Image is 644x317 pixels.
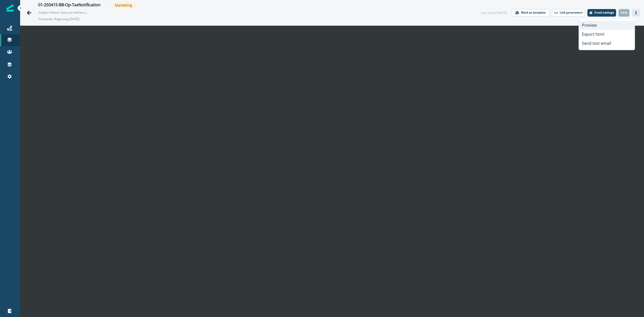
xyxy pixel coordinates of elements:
img: Inflection [7,5,14,12]
p: Email settings [594,11,614,14]
div: Last saved [DATE] [481,11,507,15]
button: Go back [24,8,34,18]
p: Mark as template [521,11,546,14]
button: Preview [579,21,635,30]
p: Save [621,11,627,14]
div: 01-250415-BB-Op-TaxNotification [38,3,101,8]
button: Export html [579,30,635,39]
button: Mark as template [512,9,549,17]
p: Link parameters [560,11,583,14]
p: Preheader: Beginning [DATE]. [38,15,164,23]
button: Settings [587,9,616,17]
button: Save [619,9,629,17]
button: Actions [632,9,640,17]
p: Subject: Notice: Sales tax will be added to your upcoming invoice [38,8,89,15]
span: Marketing [111,2,136,8]
button: Send test email [579,39,635,48]
button: Link parameters [552,9,585,17]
